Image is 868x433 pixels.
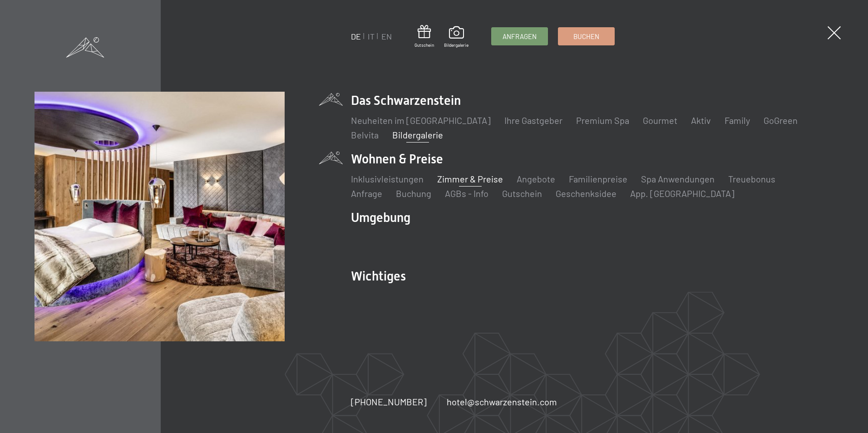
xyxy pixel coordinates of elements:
a: EN [381,31,392,41]
a: Belvita [351,129,379,140]
a: Angebote [517,173,555,184]
a: Familienpreise [569,173,627,184]
a: Treuebonus [728,173,775,184]
a: Anfragen [492,28,547,45]
a: hotel@schwarzenstein.com [447,395,557,408]
a: Premium Spa [576,115,629,126]
span: [PHONE_NUMBER] [351,396,427,407]
a: Bildergalerie [392,129,443,140]
a: Buchen [558,28,614,45]
span: Bildergalerie [444,42,469,48]
a: Aktiv [691,115,711,126]
a: Gutschein [414,25,434,48]
span: Gutschein [414,42,434,48]
span: Buchen [573,32,599,41]
a: Ihre Gastgeber [504,115,562,126]
a: App. [GEOGRAPHIC_DATA] [630,188,735,199]
img: Bildergalerie [35,92,285,342]
a: Spa Anwendungen [641,173,715,184]
a: [PHONE_NUMBER] [351,395,427,408]
a: Gourmet [643,115,677,126]
a: GoGreen [764,115,798,126]
a: Neuheiten im [GEOGRAPHIC_DATA] [351,115,491,126]
span: Anfragen [503,32,537,41]
a: Buchung [396,188,431,199]
a: Anfrage [351,188,382,199]
a: Bildergalerie [444,26,469,48]
a: Family [725,115,750,126]
a: Zimmer & Preise [437,173,503,184]
a: IT [368,31,375,41]
a: Inklusivleistungen [351,173,424,184]
a: AGBs - Info [445,188,488,199]
a: Gutschein [502,188,542,199]
a: DE [351,31,361,41]
a: Geschenksidee [556,188,616,199]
